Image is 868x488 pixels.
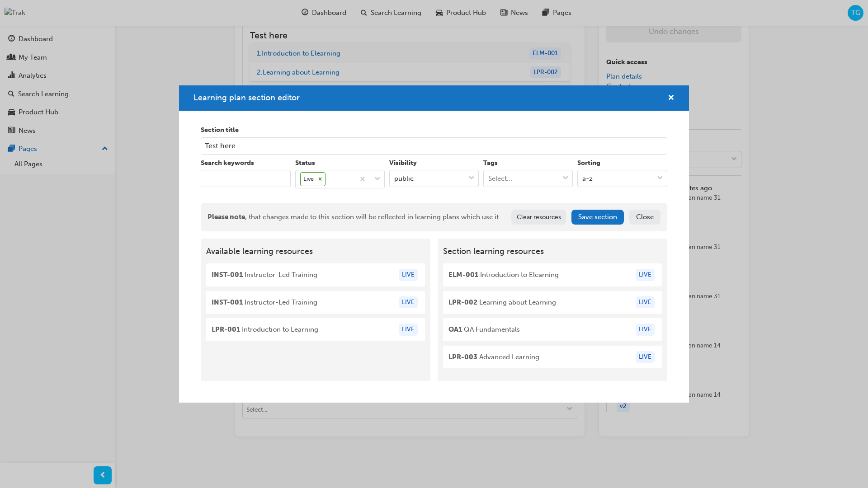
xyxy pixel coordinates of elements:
[206,247,425,257] span: Available learning resources
[212,325,240,333] span: LPR-001
[448,325,462,333] span: QA1
[399,269,418,281] div: LIVE
[636,351,655,363] div: LIVE
[212,297,317,308] span: Instructor-Led Training
[212,324,318,335] span: Introduction to Learning
[295,158,385,169] label: Status
[562,173,569,184] span: down-icon
[488,174,512,184] div: Select...
[374,174,381,185] span: down-icon
[201,158,290,169] label: Search keywords
[571,210,624,225] button: Save section
[399,296,418,309] div: LIVE
[448,270,559,280] span: Introduction to Elearning
[629,210,660,225] button: Close
[212,298,243,306] span: INST-001
[193,93,300,103] span: Learning plan section editor
[206,263,425,286] div: INST-001 Instructor-Led TrainingLIVE
[443,318,662,341] div: QA1 QA FundamentalsLIVE
[668,94,675,103] span: cross-icon
[301,173,315,186] div: Live
[208,212,500,222] div: , that changes made to this section will be reflected in learning plans which use it.
[668,93,675,104] button: cross-icon
[201,125,667,136] label: Section title
[483,158,573,169] label: Tags
[443,247,662,257] span: Section learning resources
[206,318,425,341] div: LPR-001 Introduction to LearningLIVE
[448,324,520,335] span: QA Fundamentals
[399,324,418,336] div: LIVE
[206,291,425,314] div: INST-001 Instructor-Led TrainingLIVE
[443,263,662,286] div: ELM-001 Introduction to ElearningLIVE
[179,85,689,403] div: Learning plan section editor
[657,173,663,184] span: down-icon
[636,296,655,309] div: LIVE
[448,297,556,308] span: Learning about Learning
[208,213,245,221] span: Please note
[394,174,414,184] div: public
[443,346,662,369] div: LPR-003 Advanced LearningLIVE
[448,298,477,306] span: LPR-002
[468,173,475,184] span: down-icon
[212,271,243,279] span: INST-001
[448,353,477,361] span: LPR-003
[212,270,317,280] span: Instructor-Led Training
[511,210,566,225] button: Clear resources
[389,158,479,169] label: Visibility
[577,158,667,169] label: Sorting
[201,137,667,155] input: section-title
[443,291,662,314] div: LPR-002 Learning about LearningLIVE
[448,271,478,279] span: ELM-001
[636,324,655,336] div: LIVE
[201,170,290,187] input: keyword
[582,174,593,184] div: a-z
[636,269,655,281] div: LIVE
[448,352,539,362] span: Advanced Learning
